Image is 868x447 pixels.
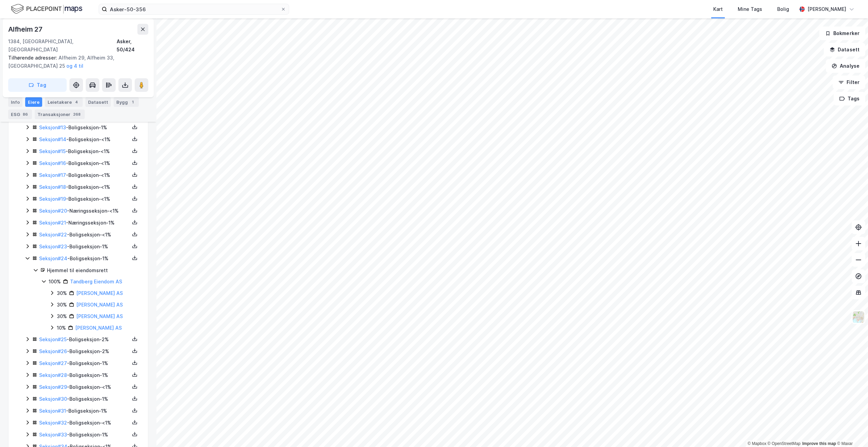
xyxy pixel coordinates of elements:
div: - Boligseksjon - <1% [39,183,130,191]
div: Alfheim 27 [8,24,44,35]
div: Asker, 50/424 [117,37,148,54]
div: - Boligseksjon - <1% [39,383,130,391]
a: Seksjon#23 [39,244,67,249]
div: - Boligseksjon - 1% [39,407,130,415]
div: Hjemmel til eiendomsrett [47,266,140,275]
div: - Boligseksjon - 1% [39,371,130,379]
a: Seksjon#29 [39,384,67,390]
div: - Boligseksjon - 2% [39,347,130,355]
div: Kart [713,5,723,13]
button: Datasett [824,43,865,56]
div: [PERSON_NAME] [807,5,846,13]
a: Seksjon#14 [39,136,66,142]
div: - Boligseksjon - <1% [39,195,130,203]
div: 30% [57,301,67,309]
div: Mine Tags [738,5,762,13]
a: Seksjon#20 [39,208,67,214]
div: 268 [72,111,82,118]
div: - Boligseksjon - <1% [39,159,130,167]
button: Filter [833,76,865,89]
div: 1 [129,99,136,105]
div: 4 [73,99,80,105]
div: Info [8,97,22,107]
a: Seksjon#25 [39,336,67,342]
div: - Næringsseksjon - 1% [39,219,130,227]
a: Seksjon#32 [39,420,67,426]
a: Seksjon#19 [39,196,66,202]
div: - Boligseksjon - 1% [39,243,130,251]
button: Analyse [826,59,865,73]
a: Seksjon#31 [39,408,66,414]
a: Seksjon#18 [39,184,66,190]
div: - Boligseksjon - 1% [39,359,130,367]
a: Improve this map [802,441,836,446]
a: Seksjon#30 [39,396,67,402]
button: Bokmerker [819,27,865,40]
div: - Boligseksjon - 1% [39,254,130,263]
div: 30% [57,312,67,320]
div: Eiere [25,97,42,107]
img: Z [852,311,865,324]
a: Seksjon#13 [39,125,66,130]
div: - Boligseksjon - <1% [39,147,130,155]
a: Seksjon#22 [39,232,67,237]
div: - Boligseksjon - 1% [39,395,130,403]
a: Seksjon#33 [39,432,67,437]
div: Leietakere [45,97,83,107]
div: - Boligseksjon - <1% [39,135,130,144]
div: - Boligseksjon - 1% [39,123,130,132]
span: Tilhørende adresser: [8,55,59,61]
div: 86 [21,111,29,118]
div: - Boligseksjon - <1% [39,231,130,239]
div: Transaksjoner [35,110,85,119]
div: - Boligseksjon - 1% [39,431,130,439]
div: Bygg [114,97,139,107]
a: Seksjon#28 [39,372,67,378]
div: - Boligseksjon - <1% [39,171,130,179]
a: Mapbox [748,441,766,446]
iframe: Chat Widget [834,414,868,447]
a: Seksjon#21 [39,220,66,226]
div: Kontrollprogram for chat [834,414,868,447]
div: 100% [49,278,61,286]
div: Datasett [85,97,111,107]
input: Søk på adresse, matrikkel, gårdeiere, leietakere eller personer [107,4,281,14]
div: ESG [8,110,32,119]
div: 1384, [GEOGRAPHIC_DATA], [GEOGRAPHIC_DATA] [8,37,117,54]
a: [PERSON_NAME] AS [75,325,122,331]
a: Seksjon#15 [39,148,66,154]
img: logo.f888ab2527a4732fd821a326f86c7f29.svg [11,3,82,15]
a: Seksjon#17 [39,172,66,178]
a: [PERSON_NAME] AS [76,302,123,308]
div: Alfheim 29, Alfheim 33, [GEOGRAPHIC_DATA] 25 [8,54,143,70]
div: - Boligseksjon - <1% [39,419,130,427]
a: [PERSON_NAME] AS [76,290,123,296]
a: [PERSON_NAME] AS [76,313,123,319]
a: Seksjon#26 [39,348,67,354]
a: OpenStreetMap [768,441,801,446]
a: Seksjon#27 [39,360,67,366]
div: 10% [57,324,66,332]
div: 30% [57,289,67,297]
div: - Boligseksjon - 2% [39,335,130,344]
button: Tags [834,92,865,105]
button: Tag [8,78,67,92]
div: - Næringsseksjon - <1% [39,207,130,215]
a: Seksjon#24 [39,255,67,261]
div: Bolig [777,5,789,13]
a: Seksjon#16 [39,160,66,166]
a: Tandberg Eiendom AS [70,279,122,284]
